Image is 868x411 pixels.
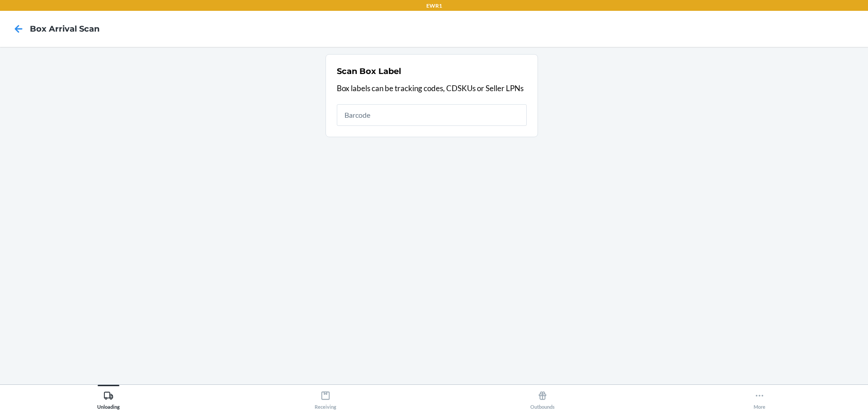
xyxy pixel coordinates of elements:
[434,385,651,410] button: Outbounds
[426,2,442,10] p: EWR1
[315,387,336,410] div: Receiving
[754,387,765,410] div: More
[30,23,99,35] h4: Box Arrival Scan
[337,104,527,126] input: Barcode
[530,387,555,410] div: Outbounds
[217,385,434,410] button: Receiving
[337,65,401,77] h2: Scan Box Label
[337,83,527,94] p: Box labels can be tracking codes, CDSKUs or Seller LPNs
[651,385,868,410] button: More
[97,387,120,410] div: Unloading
